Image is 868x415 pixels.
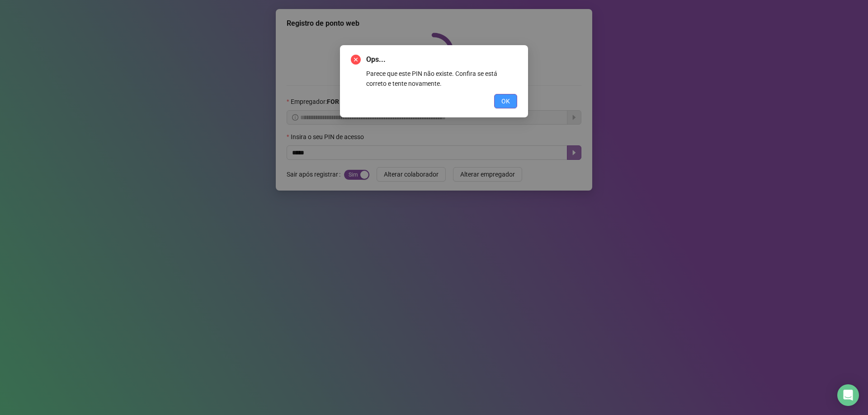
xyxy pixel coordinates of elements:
[366,54,517,65] span: Ops...
[366,69,517,89] div: Parece que este PIN não existe. Confira se está correto e tente novamente.
[351,55,361,65] span: close-circle
[494,94,517,108] button: OK
[837,384,859,406] div: Open Intercom Messenger
[501,96,510,106] span: OK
